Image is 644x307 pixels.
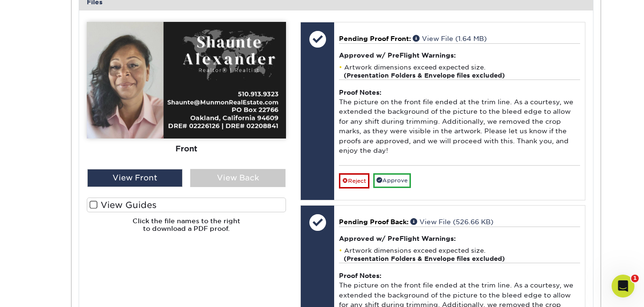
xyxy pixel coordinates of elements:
iframe: Google Customer Reviews [2,278,81,304]
h6: Click the file names to the right to download a PDF proof. [87,217,286,240]
iframe: Intercom live chat [612,275,634,297]
span: 1 [631,275,639,282]
a: View File (526.66 KB) [410,218,493,226]
h4: Approved w/ PreFlight Warnings: [339,51,580,59]
div: The picture on the front file ended at the trim line. As a courtesy, we extended the background o... [339,79,580,165]
label: View Guides [87,198,286,212]
span: Pending Proof Front: [339,35,411,42]
div: View Back [190,169,286,187]
strong: Proof Notes: [339,89,381,96]
h4: Approved w/ PreFlight Warnings: [339,235,580,242]
div: View Front [87,169,183,187]
li: Artwork dimensions exceed expected size. [339,247,580,263]
strong: Proof Notes: [339,272,381,279]
li: Artwork dimensions exceed expected size. [339,63,580,79]
span: Pending Proof Back: [339,218,409,226]
strong: (Presentation Folders & Envelope files excluded) [344,255,505,262]
a: Reject [339,173,369,188]
a: View File (1.64 MB) [413,35,487,42]
div: Front [87,139,286,159]
a: Approve [373,173,411,188]
strong: (Presentation Folders & Envelope files excluded) [344,72,505,79]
